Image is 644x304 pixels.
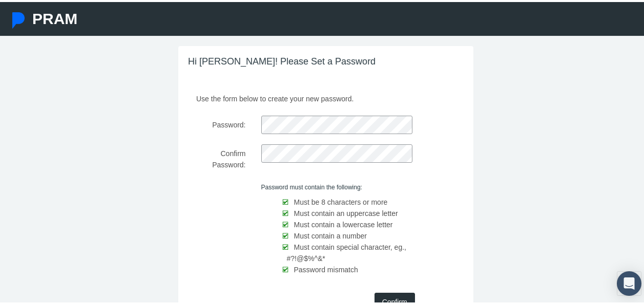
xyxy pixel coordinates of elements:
h3: Hi [PERSON_NAME]! Please Set a Password [178,44,473,76]
span: Must contain a lowercase letter [294,219,393,227]
span: Password mismatch [294,264,358,272]
label: Confirm Password: [181,142,254,171]
div: Open Intercom Messenger [617,269,641,294]
span: Must be 8 characters or more [294,196,388,204]
span: Must contain special character, eg., #?!@$%^&* [287,241,406,260]
p: Use the form below to create your new password. [189,88,463,102]
label: Password: [181,114,254,132]
span: PRAM [32,8,77,25]
span: Must contain a number [294,230,367,238]
span: Must contain an uppercase letter [294,207,398,215]
img: Pram Partner [10,10,27,27]
h6: Password must contain the following: [261,182,415,189]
